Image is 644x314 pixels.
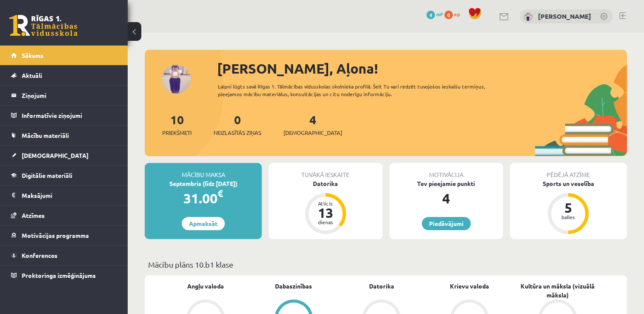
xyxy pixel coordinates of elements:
[313,201,338,206] div: Atlicis
[426,11,443,17] a: 4 mP
[217,58,627,79] div: [PERSON_NAME], Aļona!
[187,282,224,291] a: Angļu valoda
[555,214,581,220] div: balles
[389,179,503,188] div: Tev pieejamie punkti
[269,179,382,235] a: Datorika Atlicis 13 dienas
[162,128,192,137] span: Priekšmeti
[22,51,43,59] span: Sākums
[513,282,601,300] a: Kultūra un māksla (vizuālā māksla)
[313,220,338,225] div: dienas
[426,11,435,19] span: 4
[11,186,117,205] a: Maksājumi
[9,15,77,36] a: Rīgas 1. Tālmācības vidusskola
[11,86,117,105] a: Ziņojumi
[182,217,225,230] a: Apmaksāt
[436,11,443,17] span: mP
[148,259,624,270] p: Mācību plāns 10.b1 klase
[22,171,72,179] span: Digitālie materiāli
[11,46,117,65] a: Sākums
[22,86,117,105] legend: Ziņojumi
[444,11,464,17] a: 0 xp
[214,128,261,137] span: Neizlasītās ziņas
[369,282,394,291] a: Datorika
[11,146,117,165] a: [DEMOGRAPHIC_DATA]
[510,179,627,188] div: Sports un veselība
[444,11,453,19] span: 0
[389,163,503,179] div: Motivācija
[22,251,57,259] span: Konferences
[11,265,117,285] a: Proktoringa izmēģinājums
[22,186,117,205] legend: Maksājumi
[11,66,117,85] a: Aktuāli
[510,179,627,235] a: Sports un veselība 5 balles
[538,12,591,20] a: [PERSON_NAME]
[11,126,117,145] a: Mācību materiāli
[145,179,262,188] div: Septembris (līdz [DATE])
[389,188,503,208] div: 4
[145,188,262,208] div: 31.00
[22,106,117,125] legend: Informatīvie ziņojumi
[145,163,262,179] div: Mācību maksa
[283,128,342,137] span: [DEMOGRAPHIC_DATA]
[313,206,338,220] div: 13
[214,112,261,137] a: 0Neizlasītās ziņas
[269,179,382,188] div: Datorika
[524,13,532,21] img: Aļona Girse
[275,282,312,291] a: Dabaszinības
[22,131,69,139] span: Mācību materiāli
[11,206,117,225] a: Atzīmes
[269,163,382,179] div: Tuvākā ieskaite
[454,11,460,17] span: xp
[555,201,581,214] div: 5
[22,71,42,79] span: Aktuāli
[422,217,471,230] a: Piedāvājumi
[22,231,89,239] span: Motivācijas programma
[450,282,489,291] a: Krievu valoda
[11,106,117,125] a: Informatīvie ziņojumi
[218,187,223,200] span: €
[510,163,627,179] div: Pēdējā atzīme
[283,112,342,137] a: 4[DEMOGRAPHIC_DATA]
[22,151,89,159] span: [DEMOGRAPHIC_DATA]
[218,83,507,98] div: Laipni lūgts savā Rīgas 1. Tālmācības vidusskolas skolnieka profilā. Šeit Tu vari redzēt tuvojošo...
[162,112,192,137] a: 10Priekšmeti
[11,245,117,265] a: Konferences
[11,226,117,245] a: Motivācijas programma
[11,166,117,185] a: Digitālie materiāli
[22,271,96,279] span: Proktoringa izmēģinājums
[22,211,45,219] span: Atzīmes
